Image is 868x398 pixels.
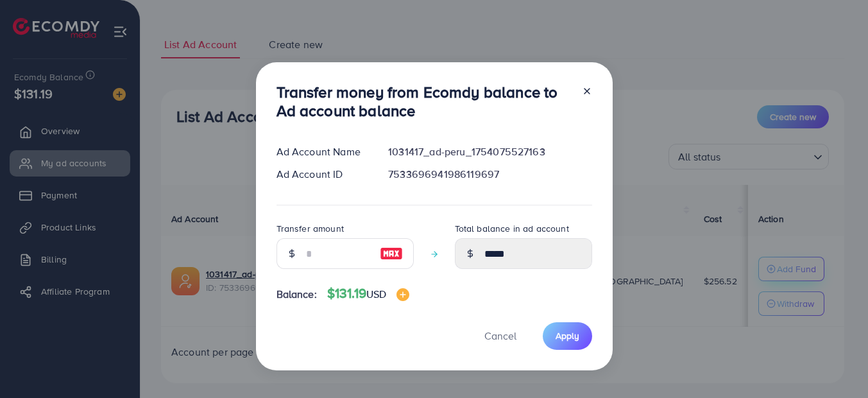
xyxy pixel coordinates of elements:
[380,246,403,261] img: image
[455,222,569,235] label: Total balance in ad account
[378,144,602,159] div: 1031417_ad-peru_1754075527163
[266,167,379,182] div: Ad Account ID
[266,144,379,159] div: Ad Account Name
[277,83,572,120] h3: Transfer money from Ecomdy balance to Ad account balance
[327,286,410,302] h4: $131.19
[468,322,532,350] button: Cancel
[378,167,602,182] div: 7533696941986119697
[366,287,386,301] span: USD
[543,322,592,350] button: Apply
[396,288,409,301] img: image
[277,287,317,302] span: Balance:
[484,329,516,343] span: Cancel
[813,340,858,388] iframe: Chat
[277,222,344,235] label: Transfer amount
[556,329,579,342] span: Apply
